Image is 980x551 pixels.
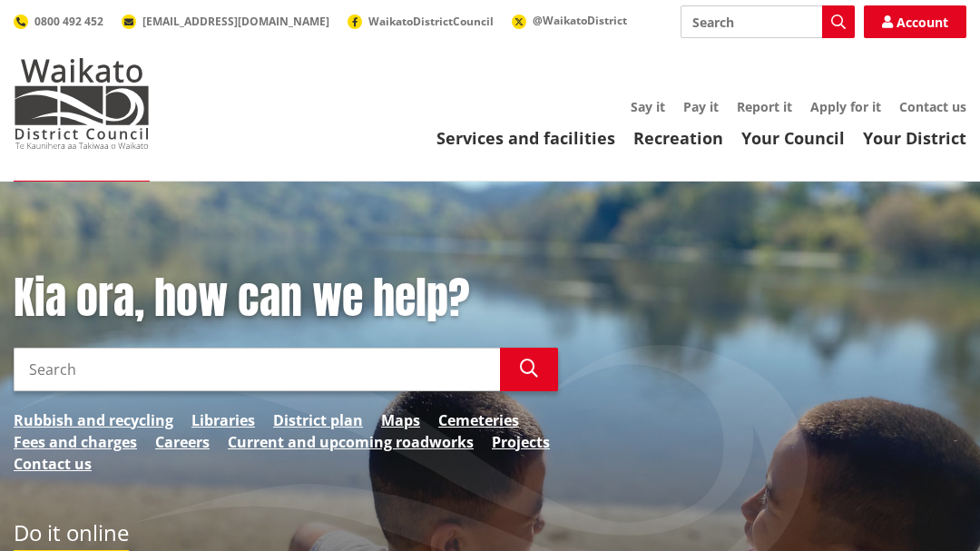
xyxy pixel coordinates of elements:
a: Fees and charges [14,431,137,453]
a: Current and upcoming roadworks [228,431,474,453]
span: [EMAIL_ADDRESS][DOMAIN_NAME] [142,14,329,29]
a: Projects [492,431,550,453]
a: 0800 492 452 [14,14,103,29]
a: Rubbish and recycling [14,409,173,431]
h1: Kia ora, how can we help? [14,272,558,325]
a: [EMAIL_ADDRESS][DOMAIN_NAME] [122,14,329,29]
a: Account [864,5,966,38]
input: Search input [681,5,855,38]
a: Your Council [741,127,845,149]
a: @WaikatoDistrict [512,13,627,28]
a: Contact us [14,453,92,475]
a: Your District [863,127,966,149]
input: Search input [14,348,500,391]
span: @WaikatoDistrict [533,13,627,28]
a: Libraries [191,409,255,431]
a: WaikatoDistrictCouncil [348,14,494,29]
span: WaikatoDistrictCouncil [368,14,494,29]
a: Report it [737,98,792,115]
a: Maps [381,409,420,431]
span: 0800 492 452 [34,14,103,29]
a: Careers [155,431,210,453]
a: Apply for it [810,98,881,115]
a: District plan [273,409,363,431]
a: Recreation [633,127,723,149]
img: Waikato District Council - Te Kaunihera aa Takiwaa o Waikato [14,58,150,149]
a: Pay it [683,98,719,115]
a: Cemeteries [438,409,519,431]
a: Contact us [899,98,966,115]
a: Services and facilities [436,127,615,149]
a: Say it [631,98,665,115]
